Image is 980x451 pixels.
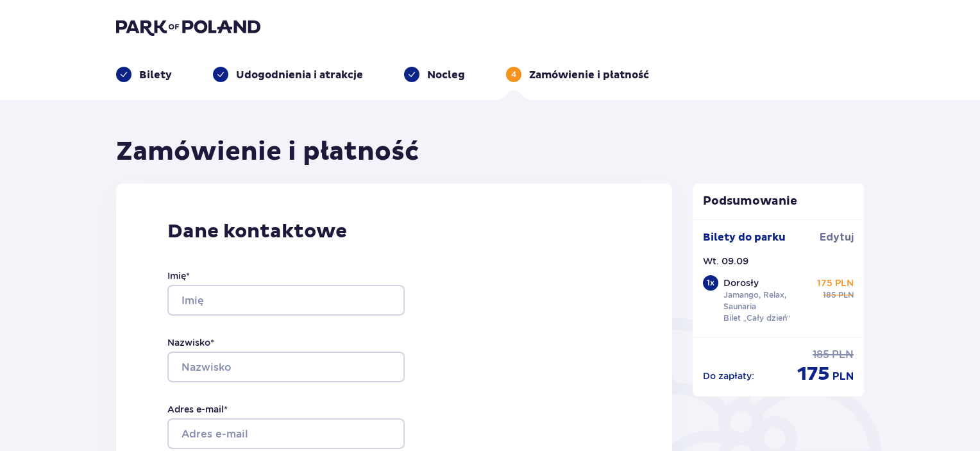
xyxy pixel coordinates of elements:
[693,194,865,209] p: Podsumowanie
[167,285,405,316] input: Imię
[167,352,405,382] input: Nazwisko
[820,230,854,244] a: Edytuj
[813,348,829,362] p: 185
[139,68,172,82] p: Bilety
[167,418,405,449] input: Adres e-mail
[529,68,649,82] p: Zamówienie i płatność
[832,348,854,362] p: PLN
[823,289,836,301] p: 185
[723,277,759,289] p: Dorosły
[797,362,830,386] p: 175
[817,277,854,289] p: 175 PLN
[167,336,214,349] label: Nazwisko *
[116,18,260,36] img: Park of Poland logo
[723,289,812,312] p: Jamango, Relax, Saunaria
[703,255,748,268] p: Wt. 09.09
[511,69,516,80] p: 4
[236,68,363,82] p: Udogodnienia i atrakcje
[116,136,419,168] h1: Zamówienie i płatność
[703,370,754,382] p: Do zapłaty :
[723,312,791,324] p: Bilet „Cały dzień”
[703,230,786,244] p: Bilety do parku
[167,269,190,282] label: Imię *
[167,219,621,244] p: Dane kontaktowe
[167,403,228,416] label: Adres e-mail *
[703,275,718,291] div: 1 x
[838,289,854,301] p: PLN
[832,370,854,384] p: PLN
[427,68,465,82] p: Nocleg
